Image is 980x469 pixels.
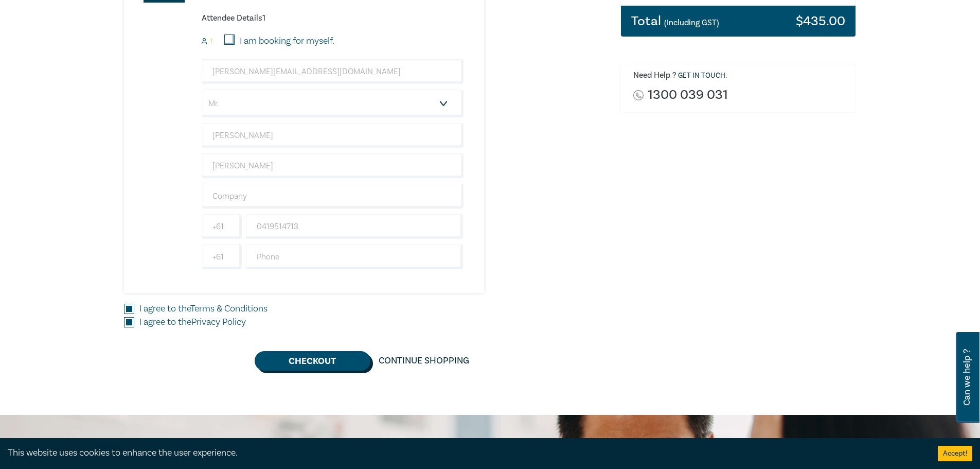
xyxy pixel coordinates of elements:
[191,316,246,328] a: Privacy Policy
[202,153,464,178] input: Last Name*
[202,214,242,239] input: +61
[8,446,922,460] div: This website uses cookies to enhance the user experience.
[648,88,728,102] a: 1300 039 031
[664,18,719,28] small: (Including GST)
[246,245,464,269] input: Phone
[202,245,242,269] input: +61
[633,71,848,81] h6: Need Help ? .
[139,302,268,316] label: I agree to the
[631,14,719,28] h3: Total
[962,338,972,416] span: Can we help ?
[202,184,464,209] input: Company
[796,14,845,28] h3: $ 435.00
[210,38,212,45] small: 1
[202,13,464,23] h6: Attendee Details 1
[139,316,246,329] label: I agree to the
[190,303,268,315] a: Terms & Conditions
[255,351,370,371] button: Checkout
[938,446,972,461] button: Accept cookies
[240,34,334,48] label: I am booking for myself.
[678,71,725,80] a: Get in touch
[202,123,464,148] input: First Name*
[202,59,464,84] input: Attendee Email*
[370,351,477,371] a: Continue Shopping
[246,214,464,239] input: Mobile*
